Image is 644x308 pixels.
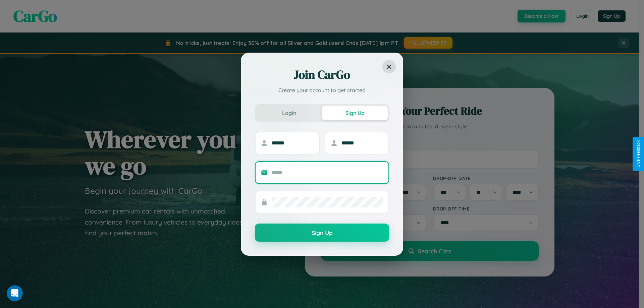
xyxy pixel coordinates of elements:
iframe: Intercom live chat [7,285,23,301]
h2: Join CarGo [255,67,389,83]
button: Sign Up [322,106,388,120]
button: Sign Up [255,224,389,242]
p: Create your account to get started [255,86,389,94]
div: Give Feedback [636,140,641,168]
button: Login [256,106,322,120]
